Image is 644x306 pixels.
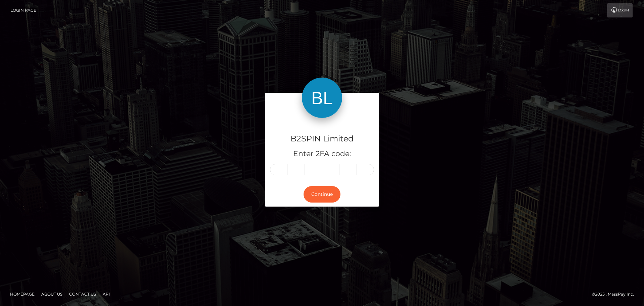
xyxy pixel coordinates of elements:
[7,289,37,299] a: Homepage
[66,289,99,299] a: Contact Us
[304,186,340,203] button: Continue
[302,78,342,118] img: B2SPIN Limited
[10,3,36,17] a: Login Page
[39,289,65,299] a: About Us
[100,289,113,299] a: API
[270,149,374,159] h5: Enter 2FA code:
[592,291,639,298] div: © 2025 , MassPay Inc.
[607,3,633,17] a: Login
[270,133,374,145] h4: B2SPIN Limited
